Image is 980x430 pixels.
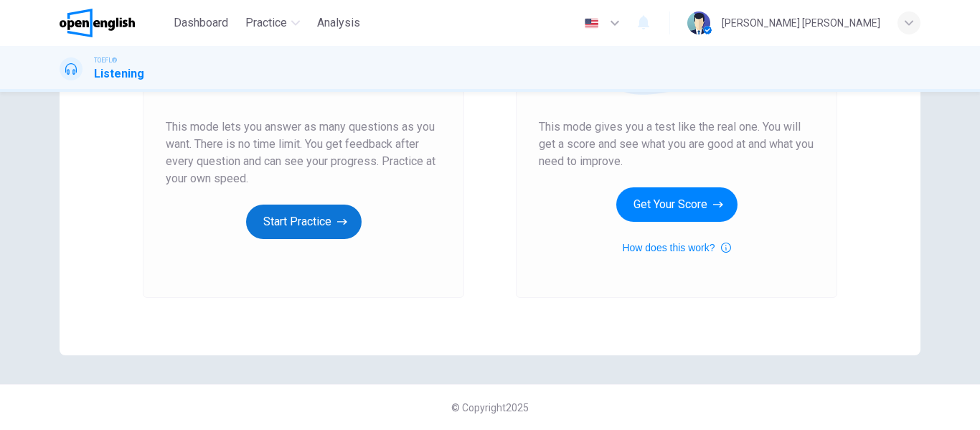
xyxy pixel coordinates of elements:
[311,10,366,36] button: Analysis
[94,65,144,83] h1: Listening
[60,9,168,37] a: OpenEnglish logo
[168,10,234,36] button: Dashboard
[622,239,730,256] button: How does this work?
[451,402,529,413] span: © Copyright 2025
[94,55,117,65] span: TOEFL®
[317,14,360,32] span: Analysis
[687,11,710,34] img: Profile picture
[246,205,362,239] button: Start Practice
[174,14,228,32] span: Dashboard
[539,118,814,170] span: This mode gives you a test like the real one. You will get a score and see what you are good at a...
[722,14,880,32] div: [PERSON_NAME] [PERSON_NAME]
[60,9,135,37] img: OpenEnglish logo
[245,14,287,32] span: Practice
[583,18,600,29] img: en
[240,10,306,36] button: Practice
[166,118,441,187] span: This mode lets you answer as many questions as you want. There is no time limit. You get feedback...
[616,187,738,222] button: Get Your Score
